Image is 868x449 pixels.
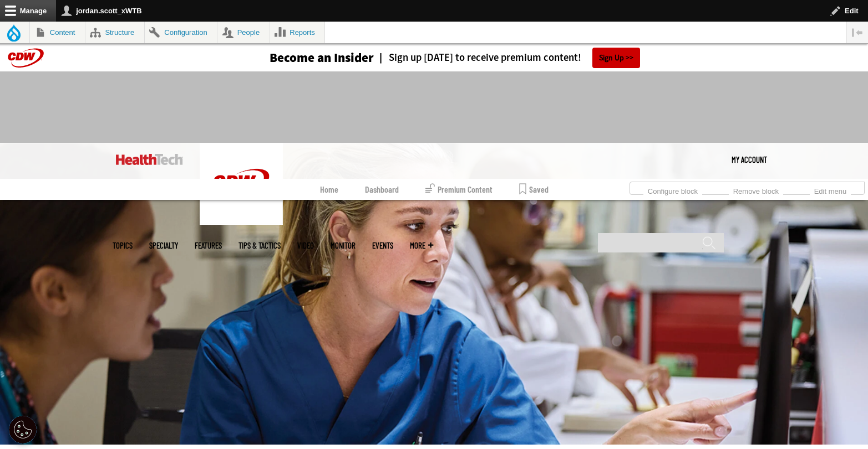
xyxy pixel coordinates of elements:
[232,82,636,132] iframe: advertisement
[200,143,283,225] img: Home
[331,241,356,250] a: MonITor
[270,22,325,43] a: Reports
[145,22,217,43] a: Configuration
[149,241,178,250] span: Specialty
[9,416,37,443] button: Open Preferences
[320,179,338,200] a: Home
[297,241,314,250] a: Video
[410,241,433,250] span: More
[372,241,393,250] a: Events
[643,184,702,196] a: Configure block
[30,22,85,43] a: Content
[374,53,581,63] a: Sign up [DATE] to receive premium content!
[519,179,549,200] a: Saved
[365,179,399,200] a: Dashboard
[270,51,374,64] h3: Become an Insider
[425,179,493,200] a: Premium Content
[9,416,37,443] div: Cookie Settings
[217,22,270,43] a: People
[846,22,868,43] button: Vertical orientation
[116,154,183,165] img: Home
[85,22,144,43] a: Structure
[238,241,281,250] a: Tips & Tactics
[729,184,783,196] a: Remove block
[113,241,133,250] span: Topics
[195,241,222,250] a: Features
[592,48,640,68] a: Sign Up
[810,184,851,196] a: Edit menu
[732,143,767,176] a: My Account
[200,216,283,228] a: CDW
[732,143,767,176] div: User menu
[228,51,374,64] a: Become an Insider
